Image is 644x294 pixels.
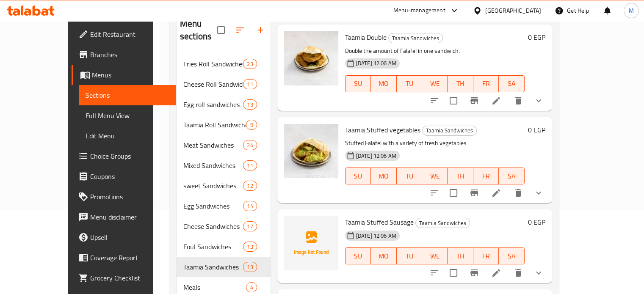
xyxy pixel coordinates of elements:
div: Cheese Sandwiches [183,221,243,231]
div: Fries Roll Sandwiches23 [177,54,271,74]
button: sort-choices [424,91,445,111]
button: TH [448,247,473,264]
div: Meat Sandwiches24 [177,135,271,155]
span: Select all sections [212,21,230,39]
span: WE [426,77,444,90]
span: FR [477,77,495,90]
span: [DATE] 12:06 AM [353,232,400,240]
span: Taamia Sandwiches [423,126,476,135]
button: WE [422,75,448,92]
span: TU [400,77,419,90]
span: Sections [86,90,169,100]
button: delete [508,263,528,283]
span: Menus [92,70,169,80]
span: MO [374,77,393,90]
span: Foul Sandwiches [183,242,243,252]
span: Taamia Stuffed vegetables [345,124,420,136]
div: Menu-management [393,5,445,16]
div: items [243,201,257,211]
p: Double the amount of Falafel in one sandwich. [345,46,525,56]
span: Full Menu View [86,110,169,121]
div: items [246,282,257,292]
span: 23 [243,60,256,68]
span: MO [374,250,393,262]
div: Cheese Sandwiches17 [177,216,271,236]
span: Coverage Report [90,253,169,263]
button: SU [345,75,371,92]
span: MO [374,170,393,182]
div: Cheese Roll Sandwiches11 [177,74,271,94]
span: 13 [243,101,256,109]
a: Sections [79,85,176,105]
span: TH [451,250,470,262]
div: Foul Sandwiches13 [177,236,271,257]
button: delete [508,91,528,111]
a: Coverage Report [72,247,176,268]
div: Taamia Roll Sandwiches [183,120,246,130]
span: WE [426,250,444,262]
button: SA [499,75,524,92]
button: MO [371,75,396,92]
svg: Show Choices [533,96,544,106]
img: Taamia Stuffed vegetables [284,124,338,178]
span: 11 [243,80,256,88]
button: WE [422,168,448,184]
svg: Show Choices [533,188,544,198]
a: Full Menu View [79,105,176,126]
button: show more [528,263,549,283]
span: FR [477,250,495,262]
button: MO [371,247,396,264]
button: WE [422,247,448,264]
span: 9 [246,121,256,129]
span: M [629,6,634,15]
div: Taamia Sandwiches [422,126,477,136]
button: SA [499,247,524,264]
span: 11 [243,162,256,170]
a: Edit Menu [79,126,176,146]
div: [GEOGRAPHIC_DATA] [485,6,541,15]
a: Edit menu item [491,268,501,278]
a: Upsell [72,227,176,247]
button: TH [448,168,473,184]
span: TH [451,170,470,182]
button: FR [473,247,499,264]
span: TH [451,77,470,90]
span: 13 [243,263,256,271]
span: sweet Sandwiches [183,181,243,191]
button: TH [448,75,473,92]
div: Meals [183,282,246,292]
img: Taamia Double [284,31,338,85]
span: Taamia Sandwiches [416,218,470,228]
span: Taamia Sandwiches [183,262,243,272]
button: SA [499,168,524,184]
a: Menus [72,65,176,85]
button: show more [528,183,549,203]
div: Taamia Roll Sandwiches9 [177,115,271,135]
span: SU [349,170,368,182]
span: 24 [243,141,256,149]
a: Promotions [72,187,176,207]
div: Egg Sandwiches14 [177,196,271,216]
a: Choice Groups [72,146,176,166]
div: Taamia Sandwiches13 [177,257,271,277]
span: Egg roll sandwiches [183,99,243,110]
a: Edit menu item [491,96,501,106]
span: Taamia Sandwiches [389,33,442,43]
div: sweet Sandwiches12 [177,176,271,196]
button: sort-choices [424,263,445,283]
span: Taamia Double [345,31,387,44]
span: SA [502,170,521,182]
span: SA [502,250,521,262]
button: show more [528,91,549,111]
span: SA [502,77,521,90]
button: Branch-specific-item [464,91,484,111]
span: Branches [90,49,169,60]
span: SU [349,250,368,262]
span: Fries Roll Sandwiches [183,59,243,69]
a: Grocery Checklist [72,268,176,288]
div: Mixed Sandwiches [183,160,243,170]
div: items [243,99,257,110]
